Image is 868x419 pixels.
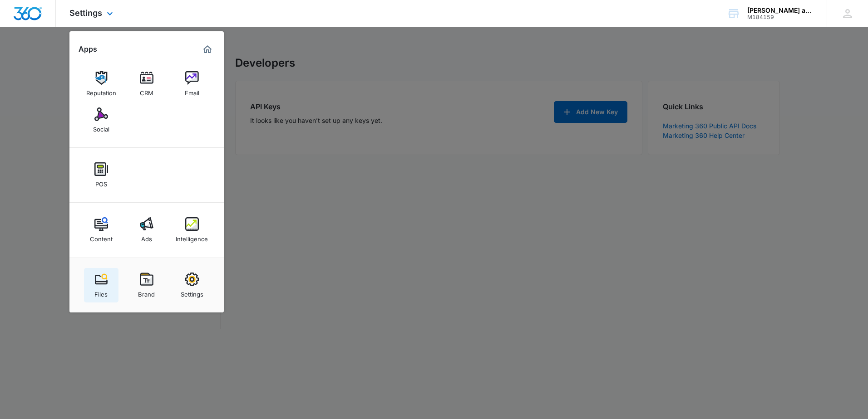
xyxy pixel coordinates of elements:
a: CRM [129,67,164,101]
span: Settings [69,8,102,18]
div: Content [90,231,113,243]
a: POS [84,158,118,192]
a: Brand [129,268,164,302]
a: Reputation [84,67,118,101]
a: Social [84,103,118,137]
div: Reputation [86,85,116,97]
div: account id [747,14,814,20]
a: Files [84,268,118,302]
div: CRM [140,85,153,97]
div: Social [93,121,109,133]
div: Files [94,286,108,298]
div: Settings [181,286,203,298]
a: Ads [129,213,164,247]
div: Ads [141,231,152,243]
a: Settings [175,268,209,302]
div: Intelligence [176,231,208,243]
a: Intelligence [175,213,209,247]
div: account name [747,7,814,14]
div: POS [95,176,107,188]
div: Email [185,85,199,97]
a: Marketing 360® Dashboard [200,42,215,57]
a: Content [84,213,118,247]
a: Email [175,67,209,101]
h2: Apps [79,45,97,54]
div: Brand [138,286,155,298]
